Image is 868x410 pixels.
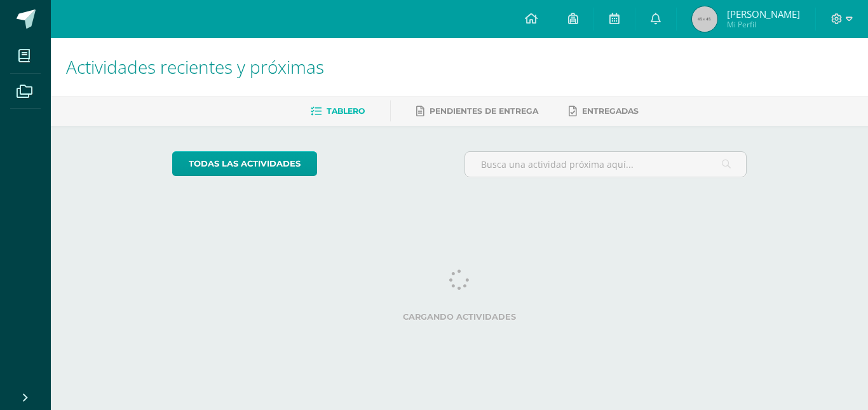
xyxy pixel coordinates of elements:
a: todas las Actividades [172,151,317,176]
a: Entregadas [569,101,639,121]
label: Cargando actividades [172,312,747,322]
a: Pendientes de entrega [416,101,538,121]
img: 45x45 [692,6,717,32]
span: Entregadas [582,106,639,116]
span: Actividades recientes y próximas [66,55,324,79]
span: Mi Perfil [727,19,800,30]
span: [PERSON_NAME] [727,8,800,20]
a: Tablero [311,101,365,121]
span: Tablero [327,106,365,116]
input: Busca una actividad próxima aquí... [465,152,747,177]
span: Pendientes de entrega [430,106,538,116]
